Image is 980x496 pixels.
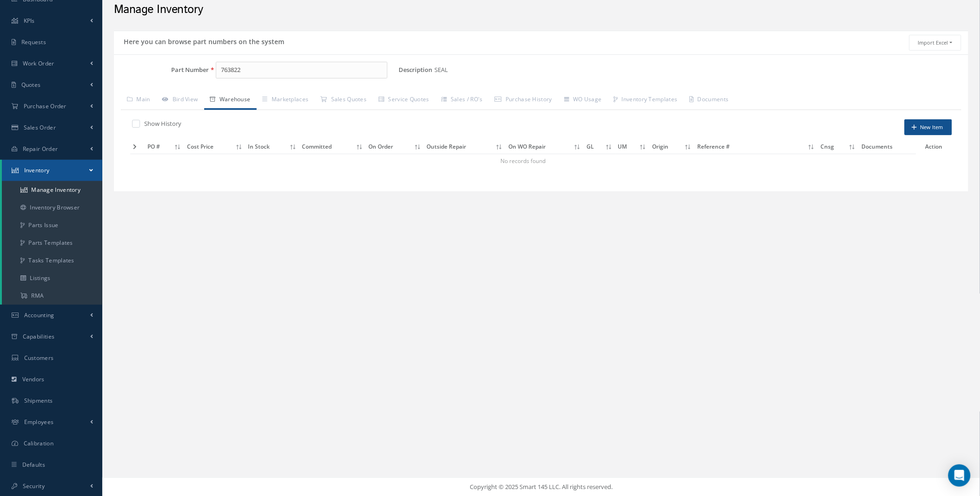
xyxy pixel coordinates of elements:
a: Purchase History [489,91,558,110]
th: GL [584,140,615,154]
span: KPIs [24,17,35,25]
button: Import Excel [909,35,961,51]
th: Cost Price [184,140,246,154]
th: On WO Repair [506,140,584,154]
th: Action [916,140,952,154]
span: Employees [24,418,54,426]
h2: Manage Inventory [114,3,968,17]
a: RMA [2,287,102,305]
th: Reference # [694,140,818,154]
button: New Item [905,119,952,136]
span: SEAL [434,62,452,78]
td: No records found [130,154,916,168]
a: Sales / RO's [435,91,489,110]
a: Documents [684,91,735,110]
th: Outside Repair [424,140,506,154]
th: PO # [145,140,184,154]
th: Documents [859,140,916,154]
a: Inventory Templates [608,91,684,110]
a: Manage Inventory [2,181,102,199]
th: Cnsg [818,140,859,154]
th: Origin [649,140,694,154]
span: Vendors [22,375,45,383]
div: Open Intercom Messenger [948,464,971,487]
th: UM [615,140,650,154]
span: Quotes [21,81,41,89]
a: Marketplaces [257,91,315,110]
a: Inventory Browser [2,199,102,216]
span: Customers [24,354,54,362]
a: Warehouse [204,91,257,110]
h5: Here you can browse part numbers on the system [121,35,284,46]
a: Sales Quotes [314,91,373,110]
span: Shipments [24,397,53,405]
th: Committed [300,140,366,154]
span: Inventory [24,166,50,174]
span: Calibration [24,439,53,447]
span: Sales Order [24,124,56,131]
span: Security [23,482,45,490]
label: Description [399,66,432,73]
a: Parts Issue [2,216,102,234]
a: WO Usage [558,91,608,110]
a: Main [121,91,156,110]
span: Accounting [24,311,54,319]
span: Repair Order [23,145,58,153]
span: Purchase Order [24,102,67,110]
a: Parts Templates [2,234,102,252]
span: Requests [21,38,46,46]
th: On Order [366,140,424,154]
a: Service Quotes [373,91,435,110]
th: In Stock [246,140,300,154]
span: Work Order [23,59,54,67]
div: Show and not show all detail with stock [130,119,534,130]
a: Bird View [156,91,204,110]
a: Inventory [2,160,102,181]
a: Listings [2,269,102,287]
span: Capabilities [23,333,55,340]
label: Show History [142,119,181,128]
label: Part Number [114,66,209,73]
div: Copyright © 2025 Smart 145 LLC. All rights reserved. [112,483,971,492]
a: Tasks Templates [2,252,102,269]
span: Defaults [22,461,45,469]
